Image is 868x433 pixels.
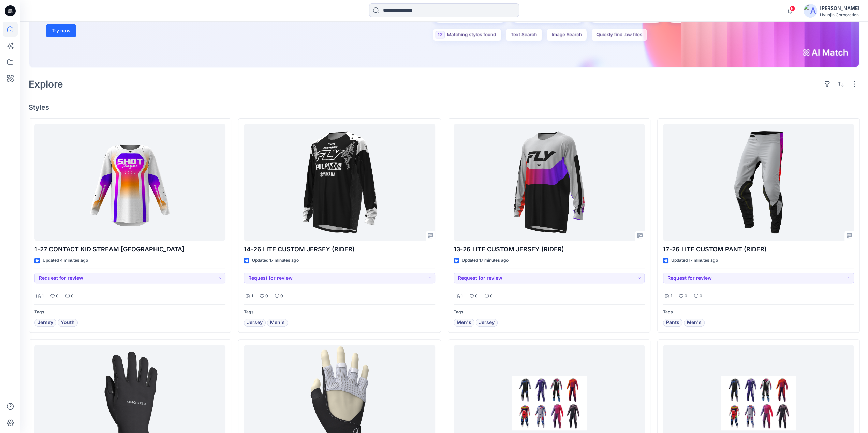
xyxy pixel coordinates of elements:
img: avatar [804,4,817,18]
span: Jersey [479,319,495,327]
p: 0 [56,293,59,300]
p: 17-26 LITE CUSTOM PANT (RIDER) [663,245,854,254]
p: 14-26 LITE CUSTOM JERSEY (RIDER) [244,245,435,254]
a: 13-26 LITE CUSTOM JERSEY (RIDER) [454,124,645,241]
p: 0 [475,293,478,300]
p: Updated 17 minutes ago [671,257,718,264]
p: 0 [490,293,493,300]
p: 0 [685,293,687,300]
a: 1-27 CONTACT KID STREAM JERSEY [34,124,225,241]
a: 17-26 LITE CUSTOM PANT (RIDER) [663,124,854,241]
span: Pants [666,319,679,327]
p: Tags [663,309,854,316]
span: Jersey [38,319,53,327]
p: 1-27 CONTACT KID STREAM [GEOGRAPHIC_DATA] [34,245,225,254]
p: 1 [251,293,253,300]
p: 1 [671,293,672,300]
p: Tags [34,309,225,316]
h2: Explore [29,79,63,90]
h4: Styles [29,103,860,111]
p: Updated 17 minutes ago [462,257,509,264]
p: 0 [265,293,268,300]
p: Updated 4 minutes ago [43,257,88,264]
p: 1 [42,293,44,300]
button: Try now [46,24,76,37]
p: 1 [461,293,463,300]
span: Jersey [247,319,263,327]
p: Updated 17 minutes ago [252,257,299,264]
span: 6 [790,6,795,11]
p: 0 [700,293,702,300]
p: Tags [244,309,435,316]
a: 14-26 LITE CUSTOM JERSEY (RIDER) [244,124,435,241]
p: 0 [71,293,74,300]
span: Youth [61,319,75,327]
p: 0 [280,293,283,300]
div: Hyunjin Corporation [820,12,859,17]
p: 13-26 LITE CUSTOM JERSEY (RIDER) [454,245,645,254]
span: Men's [687,319,702,327]
p: Tags [454,309,645,316]
span: Men's [457,319,471,327]
span: Men's [270,319,285,327]
div: [PERSON_NAME] [820,4,859,12]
